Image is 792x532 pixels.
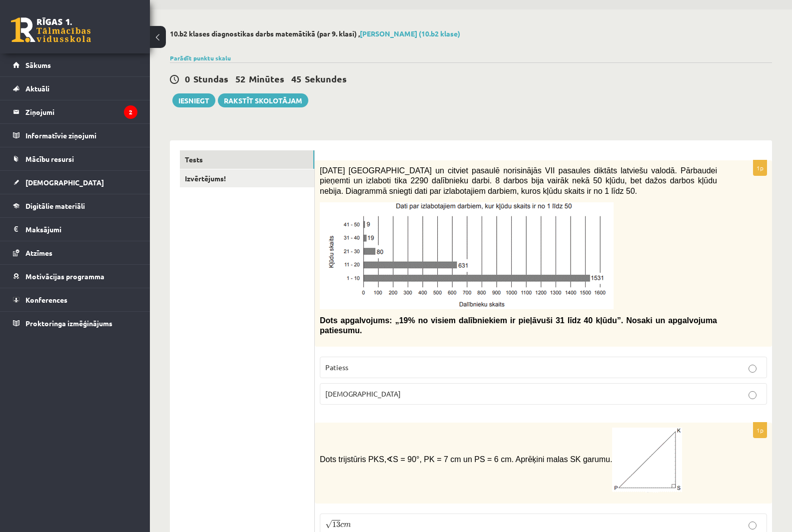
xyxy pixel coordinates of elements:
[25,178,104,187] span: [DEMOGRAPHIC_DATA]
[320,202,614,309] img: Attēls, kurā ir teksts, ekrānuzņēmums, rinda, skice Mākslīgā intelekta ģenerēts saturs var būt ne...
[340,523,344,528] span: c
[612,428,682,493] img: Attēls, kurā ir rinda, diagramma, skice Mākslīgā intelekta ģenerēts saturs var būt nepareizs.
[249,73,284,84] span: Minūtes
[305,73,347,84] span: Sekundes
[13,171,137,194] a: [DEMOGRAPHIC_DATA]
[13,218,137,241] a: Maksājumi
[360,29,460,38] a: [PERSON_NAME] (10.b2 klase)
[320,316,717,335] span: Dots apgalvojums: „19% no visiem dalībniekiem ir pieļāvuši 31 līdz 40 kļūdu”. Nosaki un apgalvoju...
[25,218,137,241] legend: Maksājumi
[13,241,137,264] a: Atzīmes
[344,523,351,528] span: m
[11,17,91,42] a: Rīgas 1. Tālmācības vidusskola
[749,391,757,399] input: [DEMOGRAPHIC_DATA]
[386,455,393,464] : ∢
[25,201,85,210] span: Digitālie materiāli
[170,29,772,38] h2: 10.b2 klases diagnostikas darbs matemātikā (par 9. klasi) ,
[13,194,137,217] a: Digitālie materiāli
[13,77,137,100] a: Aktuāli
[170,54,231,62] a: Parādīt punktu skalu
[235,73,245,84] span: 52
[393,455,682,464] span: S = 90°, PK = 7 cm un PS = 6 cm. Aprēķini malas SK garumu.
[25,100,137,123] legend: Ziņojumi
[749,365,757,373] input: Patiess
[13,124,137,147] a: Informatīvie ziņojumi
[320,166,717,195] span: [DATE] [GEOGRAPHIC_DATA] un citviet pasaulē norisinājās VII pasaules diktāts latviešu valodā. Pār...
[124,105,137,119] i: 2
[25,124,137,147] legend: Informatīvie ziņojumi
[291,73,301,84] span: 45
[25,60,51,69] span: Sākums
[753,160,767,176] p: 1p
[13,147,137,170] a: Mācību resursi
[218,93,308,107] a: Rakstīt skolotājam
[13,288,137,311] a: Konferences
[332,522,340,528] span: 13
[325,389,401,398] span: [DEMOGRAPHIC_DATA]
[25,154,74,163] span: Mācību resursi
[325,363,348,372] span: Patiess
[180,150,314,169] a: Tests
[25,319,112,328] span: Proktoringa izmēģinājums
[13,100,137,123] a: Ziņojumi2
[320,455,386,464] span: Dots trijstūris PKS,
[13,53,137,76] a: Sākums
[25,84,49,93] span: Aktuāli
[172,93,215,107] button: Iesniegt
[25,295,67,304] span: Konferences
[753,422,767,438] p: 1p
[25,272,104,281] span: Motivācijas programma
[13,312,137,335] a: Proktoringa izmēģinājums
[193,73,228,84] span: Stundas
[25,248,52,257] span: Atzīmes
[325,520,332,529] span: √
[13,265,137,288] a: Motivācijas programma
[185,73,190,84] span: 0
[180,169,314,188] a: Izvērtējums!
